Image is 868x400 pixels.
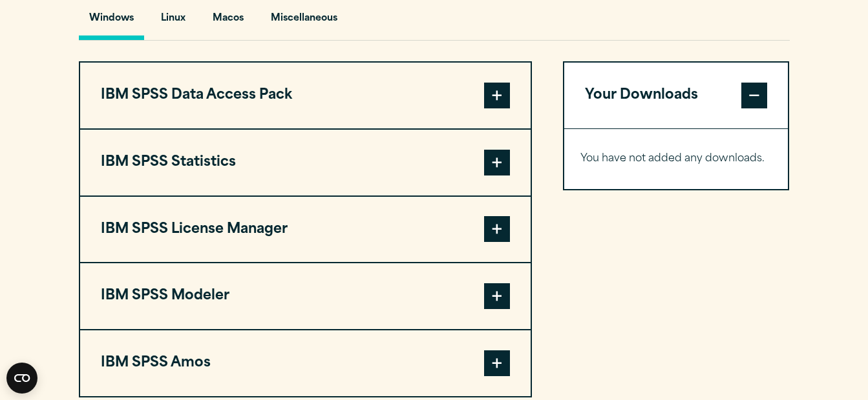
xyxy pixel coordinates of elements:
[79,3,144,40] button: Windows
[151,3,196,40] button: Linux
[6,363,37,394] button: Open CMP widget
[80,263,531,329] button: IBM SPSS Modeler
[80,197,531,263] button: IBM SPSS License Manager
[564,128,789,189] div: Your Downloads
[564,63,789,128] button: Your Downloads
[202,3,254,40] button: Macos
[80,330,531,396] button: IBM SPSS Amos
[260,3,348,40] button: Miscellaneous
[580,150,772,168] p: You have not added any downloads.
[80,130,531,195] button: IBM SPSS Statistics
[80,63,531,128] button: IBM SPSS Data Access Pack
